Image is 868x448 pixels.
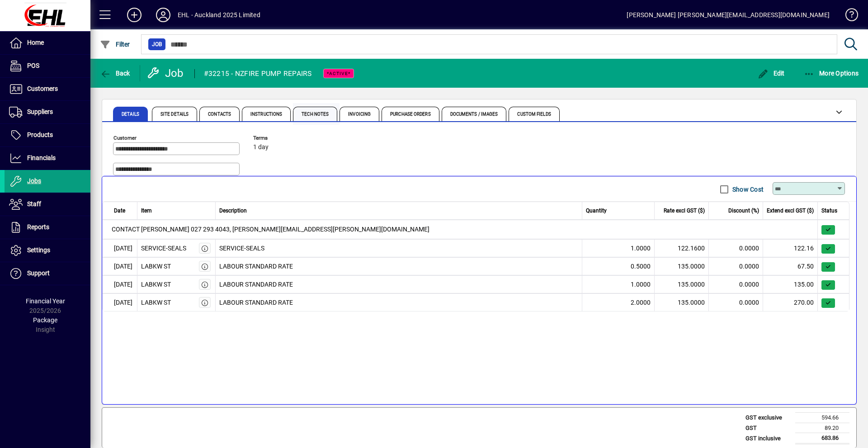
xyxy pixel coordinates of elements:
div: LABKW ST [141,280,171,289]
span: Status [821,207,837,215]
td: 0.0000 [709,275,763,293]
span: Package [33,316,57,324]
td: 683.86 [795,433,849,444]
span: Site Details [160,112,189,117]
span: Instructions [250,112,282,117]
div: SERVICE-SEALS [141,244,186,253]
div: EHL - Auckland 2025 Limited [178,8,260,22]
td: 0.0000 [709,239,763,257]
span: Suppliers [27,108,53,115]
div: LABKW ST [141,298,171,307]
td: SERVICE-SEALS [216,239,583,257]
a: Products [5,124,90,146]
span: Quantity [586,207,607,215]
td: LABOUR STANDARD RATE [216,257,583,275]
span: Filter [100,41,130,48]
span: Discount (%) [728,207,759,215]
a: Financials [5,147,90,170]
span: 2.0000 [631,298,651,307]
span: 0.5000 [631,262,651,271]
span: Reports [27,223,49,231]
div: #32215 - NZFIRE PUMP REPAIRS [204,66,312,81]
span: Jobs [27,177,41,184]
a: Staff [5,193,90,216]
td: 135.0000 [655,257,709,275]
button: Profile [149,7,178,23]
span: Products [27,131,53,138]
a: Suppliers [5,101,90,123]
td: [DATE] [102,275,137,293]
td: LABOUR STANDARD RATE [216,293,583,311]
span: 1 day [253,144,269,151]
td: LABOUR STANDARD RATE [216,275,583,293]
span: 1.0000 [631,280,651,289]
a: Settings [5,239,90,262]
td: 135.0000 [655,275,709,293]
td: GST inclusive [741,433,795,444]
td: 89.20 [795,423,849,433]
a: Knowledge Base [839,2,857,31]
span: Support [27,269,50,277]
td: 122.16 [763,239,818,257]
span: Invoicing [348,112,371,117]
button: Filter [98,36,132,52]
span: Financials [27,154,56,161]
span: POS [27,62,39,69]
span: Rate excl GST ($) [664,207,705,215]
td: 0.0000 [709,257,763,275]
a: Support [5,262,90,285]
td: 67.50 [763,257,818,275]
td: [DATE] [102,293,137,311]
td: GST exclusive [741,413,795,423]
button: More Options [802,65,861,81]
span: Terms [253,135,307,141]
span: Documents / Images [450,112,498,117]
span: Customers [27,85,58,92]
div: LABKW ST [141,262,171,271]
span: Back [100,70,130,77]
span: Staff [27,200,41,207]
span: Item [141,207,152,215]
a: POS [5,55,90,77]
td: GST [741,423,795,433]
td: 122.1600 [655,239,709,257]
mat-label: Customer [113,135,137,141]
td: 135.0000 [655,293,709,311]
span: Date [114,207,125,215]
button: Edit [755,65,787,81]
span: Details [122,112,139,117]
button: Add [120,7,149,23]
span: Tech Notes [302,112,329,117]
span: Edit [758,70,785,77]
td: 594.66 [795,413,849,423]
span: More Options [804,70,859,77]
div: Job [147,66,185,80]
td: 270.00 [763,293,818,311]
app-page-header-button: Back [90,65,140,81]
td: 135.00 [763,275,818,293]
span: Description [219,207,247,215]
div: [PERSON_NAME] [PERSON_NAME][EMAIL_ADDRESS][DOMAIN_NAME] [627,8,830,22]
span: Settings [27,246,50,254]
td: [DATE] [102,239,137,257]
td: [DATE] [102,257,137,275]
span: Home [27,39,44,46]
div: CONTACT [PERSON_NAME] 027 293 4043, [PERSON_NAME][EMAIL_ADDRESS][PERSON_NAME][DOMAIN_NAME] [107,220,817,239]
span: Purchase Orders [390,112,431,117]
a: Reports [5,216,90,239]
span: Contacts [208,112,231,117]
span: Extend excl GST ($) [767,207,814,215]
label: Show Cost [731,185,764,194]
span: Job [152,40,162,49]
button: Back [98,65,132,81]
td: 0.0000 [709,293,763,311]
a: Customers [5,78,90,100]
span: 1.0000 [631,244,651,253]
a: Home [5,32,90,54]
span: Financial Year [26,297,65,305]
span: Custom Fields [517,112,551,117]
